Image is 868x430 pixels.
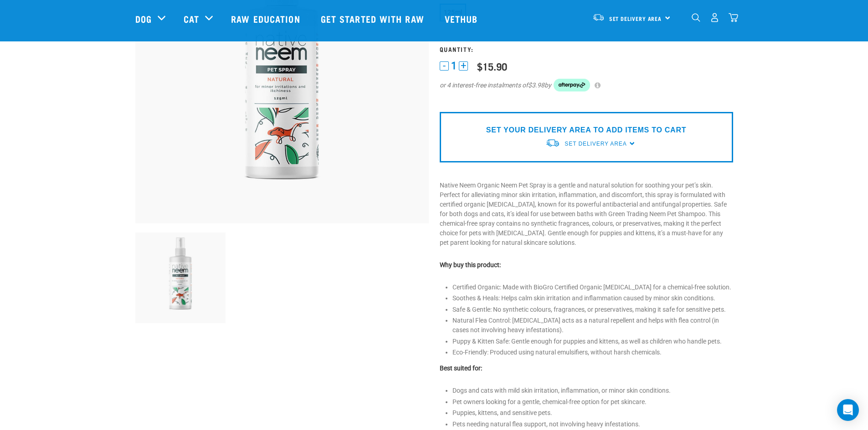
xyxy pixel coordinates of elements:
li: Soothes & Heals: Helps calm skin irritation and inflammation caused by minor skin conditions. [452,293,733,303]
li: Puppy & Kitten Safe: Gentle enough for puppies and kittens, as well as children who handle pets. [452,337,733,346]
img: van-moving.png [545,138,560,148]
strong: Why buy this product: [440,261,501,268]
strong: Best suited for: [440,364,482,372]
button: + [459,61,468,71]
span: 1 [451,61,457,71]
img: home-icon-1@2x.png [692,13,700,22]
a: Get started with Raw [312,0,436,37]
li: Safe & Gentle: No synthetic colours, fragrances, or preservatives, making it safe for sensitive p... [452,305,733,314]
div: or 4 interest-free instalments of by [440,79,733,91]
div: $15.90 [477,61,507,72]
img: van-moving.png [592,13,605,21]
h3: Quantity: [440,46,733,52]
li: Dogs and cats with mild skin irritation, inflammation, or minor skin conditions. [452,386,733,395]
img: home-icon@2x.png [729,13,738,22]
li: Pet owners looking for a gentle, chemical-free option for pet skincare. [452,397,733,407]
button: - [440,61,449,71]
div: Open Intercom Messenger [837,399,859,421]
p: Native Neem Organic Neem Pet Spray is a gentle and natural solution for soothing your pet’s skin.... [440,181,733,248]
p: SET YOUR DELIVERY AREA TO ADD ITEMS TO CART [486,125,686,136]
a: Dog [135,12,152,25]
li: Natural Flea Control: [MEDICAL_DATA] acts as a natural repellent and helps with flea control (in ... [452,316,733,335]
a: Raw Education [222,0,311,37]
a: Cat [184,12,199,25]
span: Set Delivery Area [609,17,662,20]
li: Pets needing natural flea support, not involving heavy infestations. [452,420,733,429]
a: Vethub [436,0,489,37]
li: Puppies, kittens, and sensitive pets. [452,408,733,418]
li: Certified Organic: Made with BioGro Certified Organic [MEDICAL_DATA] for a chemical-free solution. [452,283,733,292]
img: Native Neem Pet Spray [135,233,226,323]
img: user.png [710,13,719,22]
img: Afterpay [554,79,590,91]
span: Set Delivery Area [565,141,627,147]
span: $3.98 [528,81,544,90]
li: Eco-Friendly: Produced using natural emulsifiers, without harsh chemicals. [452,348,733,357]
